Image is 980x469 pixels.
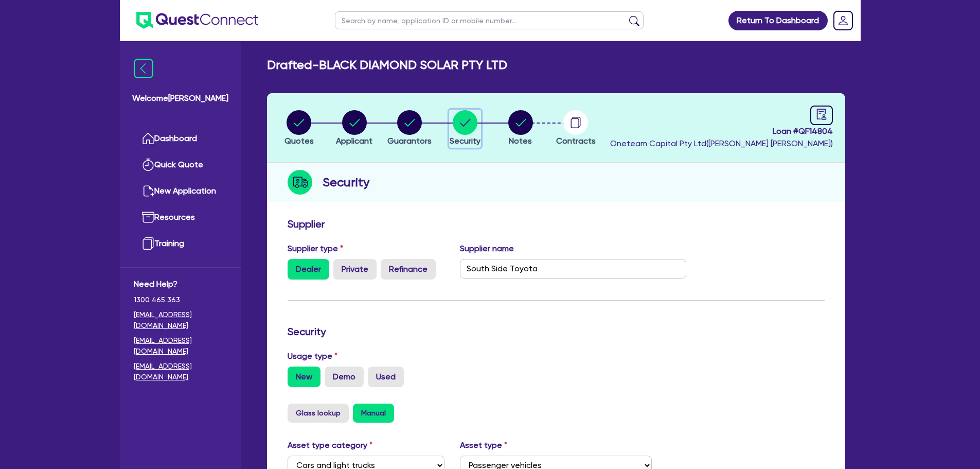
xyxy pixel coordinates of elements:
[134,126,227,152] a: Dashboard
[288,259,329,280] label: Dealer
[134,59,153,78] img: icon-menu-close
[368,367,404,387] label: Used
[816,109,827,120] span: audit
[134,278,227,290] span: Need Help?
[325,367,364,387] label: Demo
[333,259,377,280] label: Private
[610,125,833,137] span: Loan # QF14804
[142,185,154,197] img: new-application
[142,211,154,223] img: resources
[267,58,507,73] h2: Drafted - BLACK DIAMOND SOLAR PTY LTD
[288,404,349,423] button: Glass lookup
[509,136,532,146] span: Notes
[134,152,227,178] a: Quick Quote
[288,325,825,338] h3: Security
[810,106,833,125] a: audit
[134,294,227,305] span: 1300 465 363
[134,204,227,231] a: Resources
[142,159,154,171] img: quick-quote
[387,136,432,146] span: Guarantors
[381,259,436,280] label: Refinance
[288,367,320,387] label: New
[450,136,480,146] span: Security
[449,110,481,148] button: Security
[460,439,507,451] label: Asset type
[508,110,533,148] button: Notes
[610,138,833,148] span: Oneteam Capital Pty Ltd ( [PERSON_NAME] [PERSON_NAME] )
[134,335,227,357] a: [EMAIL_ADDRESS][DOMAIN_NAME]
[556,110,596,148] button: Contracts
[284,136,314,146] span: Quotes
[728,11,828,30] a: Return To Dashboard
[284,110,314,148] button: Quotes
[387,110,432,148] button: Guarantors
[136,12,258,29] img: quest-connect-logo-blue
[323,173,369,192] h2: Security
[288,242,343,255] label: Supplier type
[134,361,227,383] a: [EMAIL_ADDRESS][DOMAIN_NAME]
[353,404,394,423] button: Manual
[132,92,228,105] span: Welcome [PERSON_NAME]
[288,170,312,195] img: step-icon
[335,11,644,29] input: Search by name, application ID or mobile number...
[336,136,372,146] span: Applicant
[288,218,825,230] h3: Supplier
[134,231,227,257] a: Training
[335,110,373,148] button: Applicant
[134,178,227,204] a: New Application
[288,350,337,362] label: Usage type
[288,439,372,451] label: Asset type category
[830,7,857,34] a: Dropdown toggle
[134,309,227,331] a: [EMAIL_ADDRESS][DOMAIN_NAME]
[142,237,154,250] img: training
[556,136,596,146] span: Contracts
[460,242,514,255] label: Supplier name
